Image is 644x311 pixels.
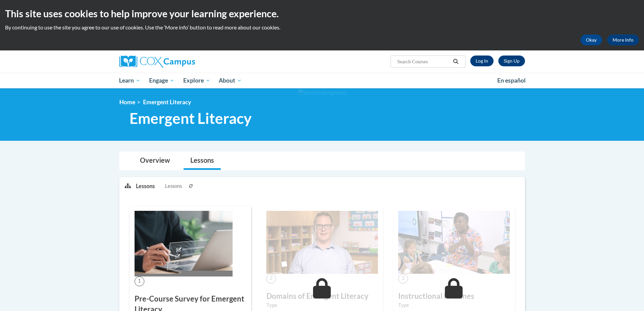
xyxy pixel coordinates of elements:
[398,211,510,274] img: Course Image
[451,58,461,66] button: Search
[165,182,182,190] span: Lessons
[266,274,276,284] span: 2
[214,73,246,88] a: About
[119,55,195,68] img: Cox Campus
[135,276,144,286] span: 1
[607,35,639,45] a: More Info
[119,55,248,68] a: Cox Campus
[143,98,191,106] span: Emergent Literacy
[498,55,525,66] a: Register
[298,89,346,96] img: Section background
[115,73,145,88] a: Learn
[129,109,252,127] span: Emergent Literacy
[149,76,174,85] span: Engage
[398,302,510,309] label: Type
[119,76,140,85] span: Learn
[135,211,233,276] img: Course Image
[497,77,526,84] span: En español
[119,98,135,106] a: Home
[266,211,378,274] img: Course Image
[266,302,378,309] label: Type
[470,55,494,66] a: Log In
[183,76,210,85] span: Explore
[580,35,602,45] button: Okay
[397,58,451,66] input: Search Courses
[133,152,177,170] a: Overview
[219,76,242,85] span: About
[266,291,378,302] h3: Domains of Emergent Literacy
[179,73,215,88] a: Explore
[398,291,510,302] h3: Instructional Routines
[493,73,530,88] a: En español
[398,274,408,284] span: 3
[184,152,221,170] a: Lessons
[109,73,535,88] div: Main menu
[5,7,639,20] h2: This site uses cookies to help improve your learning experience.
[136,182,155,190] p: Lessons
[145,73,179,88] a: Engage
[5,24,639,31] p: By continuing to use the site you agree to our use of cookies. Use the ‘More info’ button to read...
